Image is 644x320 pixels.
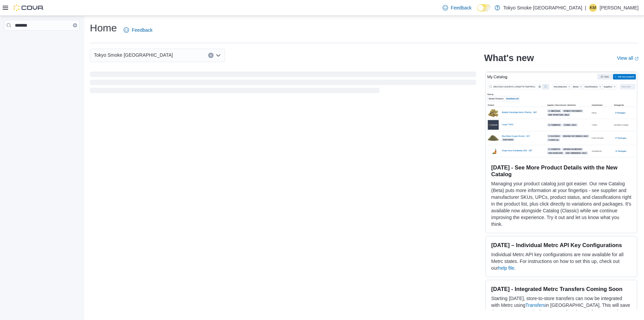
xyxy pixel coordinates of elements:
[484,53,534,63] h2: What's new
[94,51,173,59] span: Tokyo Smoke [GEOGRAPHIC_DATA]
[635,57,639,61] svg: External link
[4,32,80,48] nav: Complex example
[451,4,471,11] span: Feedback
[525,302,545,308] a: Transfers
[585,4,586,12] p: |
[498,265,514,271] a: help file
[477,4,491,11] input: Dark Mode
[90,73,476,95] span: Loading
[617,55,639,61] a: View allExternal link
[90,21,117,35] h1: Home
[590,4,596,12] span: KM
[208,53,214,58] button: Clear input
[503,4,583,12] p: Tokyo Smoke [GEOGRAPHIC_DATA]
[121,23,155,37] a: Feedback
[14,4,44,11] img: Cova
[216,53,221,58] button: Open list of options
[600,4,639,12] p: [PERSON_NAME]
[491,180,631,228] p: Managing your product catalog just got easier. Our new Catalog (Beta) puts more information at yo...
[491,286,631,292] h3: [DATE] - Integrated Metrc Transfers Coming Soon
[73,23,77,27] button: Clear input
[491,242,631,248] h3: [DATE] – Individual Metrc API Key Configurations
[491,251,631,271] p: Individual Metrc API key configurations are now available for all Metrc states. For instructions ...
[440,1,474,15] a: Feedback
[132,27,152,33] span: Feedback
[589,4,597,12] div: Krista Maitland
[491,164,631,178] h3: [DATE] - See More Product Details with the New Catalog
